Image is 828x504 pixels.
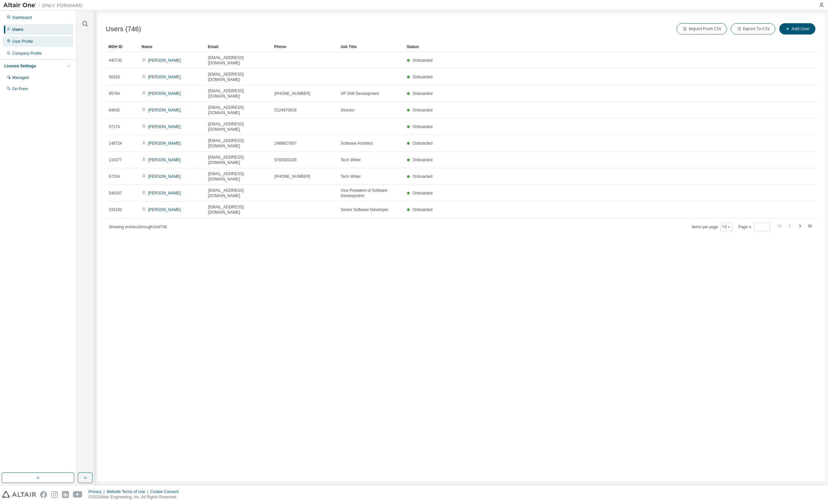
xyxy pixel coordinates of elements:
[341,108,355,113] span: Director
[109,141,122,146] span: 148724
[208,138,268,149] span: [EMAIL_ADDRESS][DOMAIN_NAME]
[413,158,433,162] span: Onboarded
[208,105,268,115] span: [EMAIL_ADDRESS][DOMAIN_NAME]
[148,58,181,63] a: [PERSON_NAME]
[142,41,203,52] div: Name
[89,494,183,500] p: © 2025 Altair Engineering, Inc. All Rights Reserved.
[413,174,433,179] span: Onboarded
[148,108,181,112] a: [PERSON_NAME]
[274,157,297,163] span: 9783920100
[208,188,268,198] span: [EMAIL_ADDRESS][DOMAIN_NAME]
[12,86,28,92] div: On Prem
[722,224,731,230] button: 10
[106,489,150,494] div: Website Terms of Use
[677,23,727,35] button: Import From CSV
[413,108,433,112] span: Onboarded
[208,155,268,165] span: [EMAIL_ADDRESS][DOMAIN_NAME]
[413,124,433,129] span: Onboarded
[731,23,775,35] button: Export To CSV
[208,41,269,52] div: Email
[89,489,106,494] div: Privacy
[208,204,268,215] span: [EMAIL_ADDRESS][DOMAIN_NAME]
[109,190,122,196] span: 549267
[341,174,361,179] span: Tech Writer
[109,174,120,179] span: 67204
[148,174,181,179] a: [PERSON_NAME]
[106,25,141,33] span: Users (746)
[4,63,36,69] div: License Settings
[274,141,297,146] span: 2489827657
[148,191,181,195] a: [PERSON_NAME]
[12,75,29,80] div: Managed
[413,141,433,146] span: Onboarded
[109,74,120,80] span: 56326
[341,188,401,198] span: Vice President of Software Development
[407,41,779,52] div: Status
[109,108,120,113] span: 64835
[51,491,58,498] img: instagram.svg
[208,171,268,182] span: [EMAIL_ADDRESS][DOMAIN_NAME]
[341,207,388,212] span: Senior Software Developer
[109,225,167,229] span: Showing entries 1 through 10 of 746
[148,91,181,96] a: [PERSON_NAME]
[109,157,122,163] span: 116377
[413,58,433,63] span: Onboarded
[12,27,23,32] div: Users
[413,91,433,96] span: Onboarded
[12,51,42,56] div: Company Profile
[148,207,181,212] a: [PERSON_NAME]
[274,91,310,96] span: [PHONE_NUMBER]
[341,91,379,96] span: VP S/W Development
[148,75,181,79] a: [PERSON_NAME]
[413,191,433,195] span: Onboarded
[3,2,86,9] img: Altair One
[341,157,361,163] span: Tech Writer
[208,55,268,66] span: [EMAIL_ADDRESS][DOMAIN_NAME]
[779,23,815,35] button: Add User
[109,207,122,212] span: 333182
[150,489,182,494] div: Cookie Consent
[208,121,268,132] span: [EMAIL_ADDRESS][DOMAIN_NAME]
[274,174,310,179] span: [PHONE_NUMBER]
[109,91,120,96] span: 85764
[692,223,733,231] span: Items per page
[208,88,268,99] span: [EMAIL_ADDRESS][DOMAIN_NAME]
[148,124,181,129] a: [PERSON_NAME]
[208,72,268,82] span: [EMAIL_ADDRESS][DOMAIN_NAME]
[340,41,401,52] div: Job Title
[12,15,32,20] div: Dashboard
[341,141,373,146] span: Software Architect
[40,491,47,498] img: facebook.svg
[148,141,181,146] a: [PERSON_NAME]
[413,75,433,79] span: Onboarded
[274,41,335,52] div: Phone
[12,39,33,44] div: User Profile
[73,491,83,498] img: youtube.svg
[274,108,297,113] span: 5124670618
[62,491,69,498] img: linkedin.svg
[108,41,136,52] div: MDH ID
[109,124,120,129] span: 57174
[148,158,181,162] a: [PERSON_NAME]
[2,491,36,498] img: altair_logo.svg
[739,223,770,231] span: Page n.
[109,58,122,63] span: 440730
[413,207,433,212] span: Onboarded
